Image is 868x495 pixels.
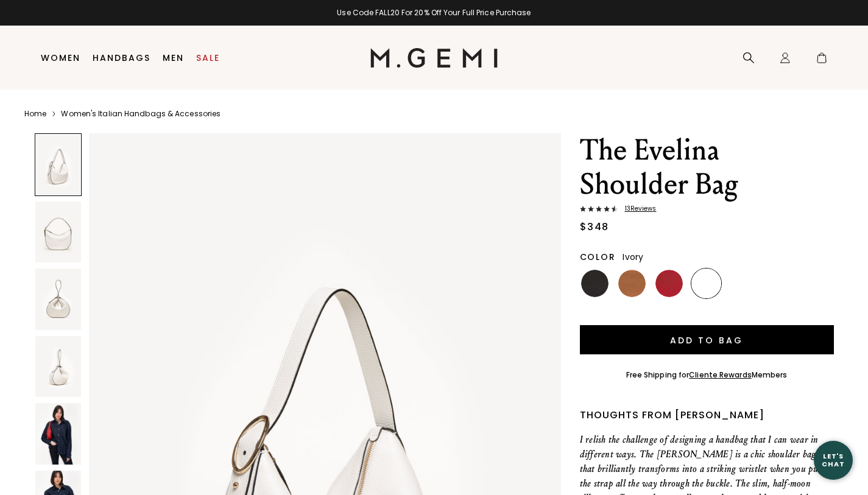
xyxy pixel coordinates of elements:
[196,53,220,63] a: Sale
[35,269,81,330] img: The Evelina Shoulder Bag
[24,109,46,119] a: Home
[730,270,757,297] img: Light Mushroom
[581,270,609,297] img: Black
[35,202,81,263] img: The Evelina Shoulder Bag
[93,53,150,63] a: Handbags
[693,270,720,297] img: Ivory
[623,251,643,263] span: Ivory
[61,109,221,119] a: Women's Italian Handbags & Accessories
[655,270,683,297] img: Cardinal Red
[41,53,80,63] a: Women
[580,325,834,354] button: Add to Bag
[35,403,81,465] img: The Evelina Shoulder Bag
[163,53,184,63] a: Men
[814,452,853,468] div: Let's Chat
[618,270,646,297] img: Tan
[580,252,616,262] h2: Color
[35,336,81,398] img: The Evelina Shoulder Bag
[580,205,834,215] a: 13Reviews
[580,133,834,202] h1: The Evelina Shoulder Bag
[626,370,788,380] div: Free Shipping for Members
[618,205,657,212] span: 13 Review s
[580,408,834,423] div: Thoughts from [PERSON_NAME]
[689,370,752,380] a: Cliente Rewards
[370,48,498,68] img: M.Gemi
[580,220,609,234] div: $348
